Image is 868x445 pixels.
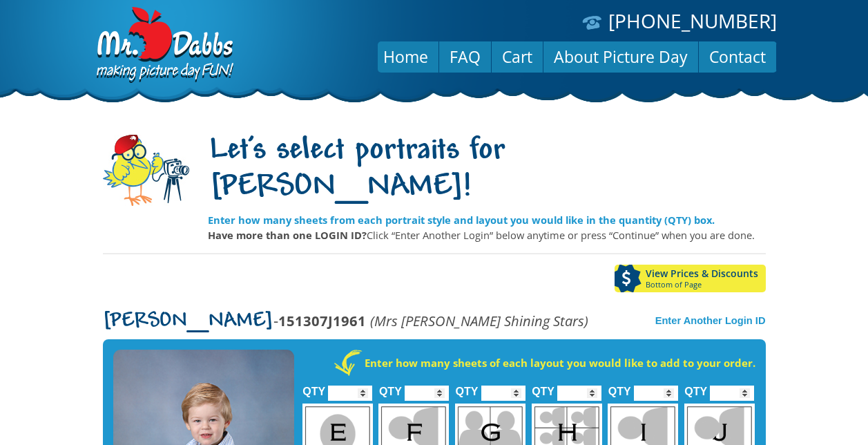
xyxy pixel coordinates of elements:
[608,8,777,34] a: [PHONE_NUMBER]
[684,370,707,404] label: QTY
[373,40,438,73] a: Home
[439,40,491,73] a: FAQ
[103,310,273,332] span: [PERSON_NAME]
[492,40,543,73] a: Cart
[456,370,479,404] label: QTY
[365,356,755,370] strong: Enter how many sheets of each layout you would like to add to your order.
[278,311,366,330] strong: 151307J1961
[543,40,698,73] a: About Picture Day
[208,227,766,243] p: Click “Enter Another Login” below anytime or press “Continue” when you are done.
[92,7,235,84] img: Dabbs Company
[699,40,776,73] a: Contact
[208,213,715,227] strong: Enter how many sheets from each portrait style and layout you would like in the quantity (QTY) box.
[379,370,402,404] label: QTY
[655,315,766,326] a: Enter Another Login ID
[103,135,189,206] img: camera-mascot
[615,265,766,292] a: View Prices & DiscountsBottom of Page
[646,281,766,289] span: Bottom of Page
[208,133,766,207] h1: Let's select portraits for [PERSON_NAME]!
[302,370,325,404] label: QTY
[208,228,367,242] strong: Have more than one LOGIN ID?
[103,313,588,329] p: -
[370,311,588,330] em: (Mrs [PERSON_NAME] Shining Stars)
[532,370,554,404] label: QTY
[608,370,631,404] label: QTY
